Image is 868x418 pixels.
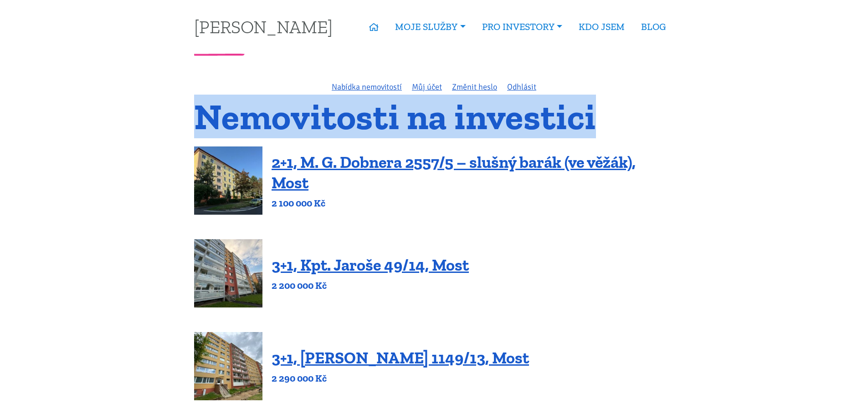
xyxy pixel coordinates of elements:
[272,348,529,368] a: 3+1, [PERSON_NAME] 1149/13, Most
[633,16,674,37] a: BLOG
[272,279,469,292] p: 2 200 000 Kč
[452,82,497,92] a: Změnit heslo
[194,18,333,35] a: [PERSON_NAME]
[507,82,536,92] a: Odhlásit
[412,82,442,92] a: Můj účet
[272,255,469,275] a: 3+1, Kpt. Jaroše 49/14, Most
[194,101,674,132] h1: Nemovitosti na investici
[570,16,633,37] a: KDO JSEM
[332,82,402,92] a: Nabídka nemovitostí
[474,16,570,37] a: PRO INVESTORY
[272,372,529,385] p: 2 290 000 Kč
[272,197,674,210] p: 2 100 000 Kč
[272,152,636,192] a: 2+1, M. G. Dobnera 2557/5 – slušný barák (ve věžák), Most
[387,16,473,37] a: MOJE SLUŽBY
